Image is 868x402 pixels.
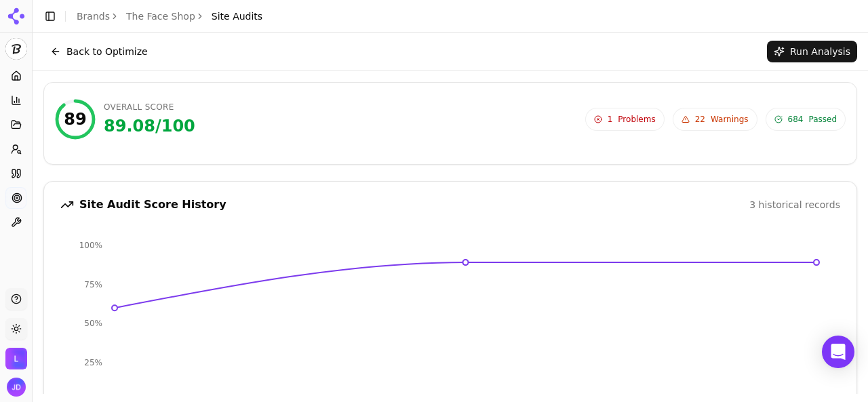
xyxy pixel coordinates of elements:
[77,11,110,22] a: Brands
[79,241,102,250] tspan: 100%
[104,102,195,113] div: Overall Score
[7,378,26,397] img: Juan Dolan
[43,41,155,62] button: Back to Optimize
[788,114,804,125] span: 684
[5,348,27,369] img: LG H&H
[822,336,854,368] div: Open Intercom Messenger
[767,41,857,62] button: Run Analysis
[60,198,226,212] div: Site Audit Score History
[84,280,102,289] tspan: 75%
[695,114,705,125] span: 22
[64,108,86,130] div: 89
[84,319,102,328] tspan: 50%
[5,38,27,60] button: Current brand: The Face Shop
[749,198,840,212] div: 3 historical records
[5,348,27,369] button: Open organization switcher
[808,114,837,125] span: Passed
[84,358,102,367] tspan: 25%
[126,9,195,23] a: The Face Shop
[104,115,195,137] div: 89.08 / 100
[212,9,262,23] span: Site Audits
[5,38,27,60] img: The Face Shop
[7,378,26,397] button: Open user button
[77,9,262,23] nav: breadcrumb
[618,114,655,125] span: Problems
[608,114,613,125] span: 1
[711,114,749,125] span: Warnings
